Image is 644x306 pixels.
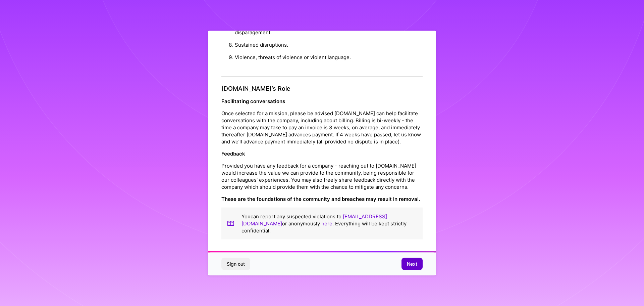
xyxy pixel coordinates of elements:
[227,213,235,234] img: book icon
[401,258,423,270] button: Next
[321,220,332,226] a: here
[407,261,417,267] span: Next
[241,213,387,226] a: [EMAIL_ADDRESS][DOMAIN_NAME]
[235,51,423,63] li: Violence, threats of violence or violent language.
[221,110,423,145] p: Once selected for a mission, please be advised [DOMAIN_NAME] can help facilitate conversations wi...
[221,258,250,270] button: Sign out
[227,261,245,267] span: Sign out
[221,195,420,202] strong: These are the foundations of the community and breaches may result in removal.
[241,213,417,234] p: You can report any suspected violations to or anonymously . Everything will be kept strictly conf...
[221,85,423,92] h4: [DOMAIN_NAME]’s Role
[221,150,245,157] strong: Feedback
[235,39,423,51] li: Sustained disruptions.
[221,162,423,190] p: Provided you have any feedback for a company - reaching out to [DOMAIN_NAME] would increase the v...
[221,98,285,104] strong: Facilitating conversations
